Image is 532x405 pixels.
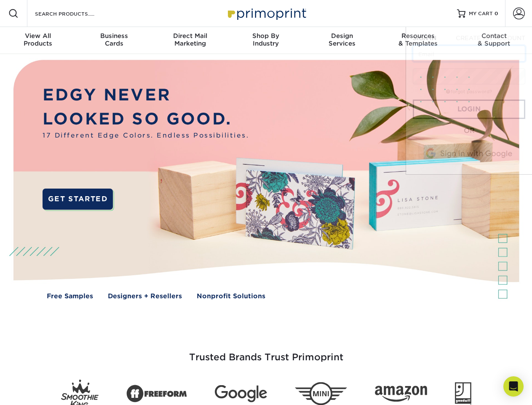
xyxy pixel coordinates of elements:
span: 17 Different Edge Colors. Endless Possibilities. [43,131,249,140]
span: MY CART [469,10,493,17]
div: Cards [76,32,152,47]
img: Primoprint [224,4,308,22]
span: Resources [380,32,456,40]
div: Services [304,32,380,47]
span: SIGN IN [413,35,436,41]
div: Open Intercom Messenger [503,376,524,397]
input: Email [413,46,525,62]
div: & Templates [380,32,456,47]
span: 0 [495,11,498,16]
p: EDGY NEVER [43,83,249,107]
div: Marketing [152,32,228,47]
span: Shop By [228,32,304,40]
a: Direct MailMarketing [152,27,228,54]
iframe: Google Customer Reviews [2,379,72,402]
input: SEARCH PRODUCTS..... [34,8,116,19]
h3: Trusted Brands Trust Primoprint [20,332,513,373]
a: Login [413,100,525,119]
img: Goodwill [455,382,471,405]
a: forgot password? [446,89,492,94]
a: Designers + Resellers [108,292,182,301]
div: Industry [228,32,304,47]
p: LOOKED SO GOOD. [43,107,249,131]
a: Shop ByIndustry [228,27,304,54]
a: Free Samples [47,292,93,301]
span: CREATE AN ACCOUNT [456,35,525,41]
div: OR [413,126,525,136]
img: Google [215,385,267,402]
span: Business [76,32,152,40]
a: GET STARTED [43,189,113,210]
a: Nonprofit Solutions [197,292,265,301]
span: Design [304,32,380,40]
a: Resources& Templates [380,27,456,54]
img: Amazon [375,386,427,402]
a: DesignServices [304,27,380,54]
span: Direct Mail [152,32,228,40]
a: BusinessCards [76,27,152,54]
